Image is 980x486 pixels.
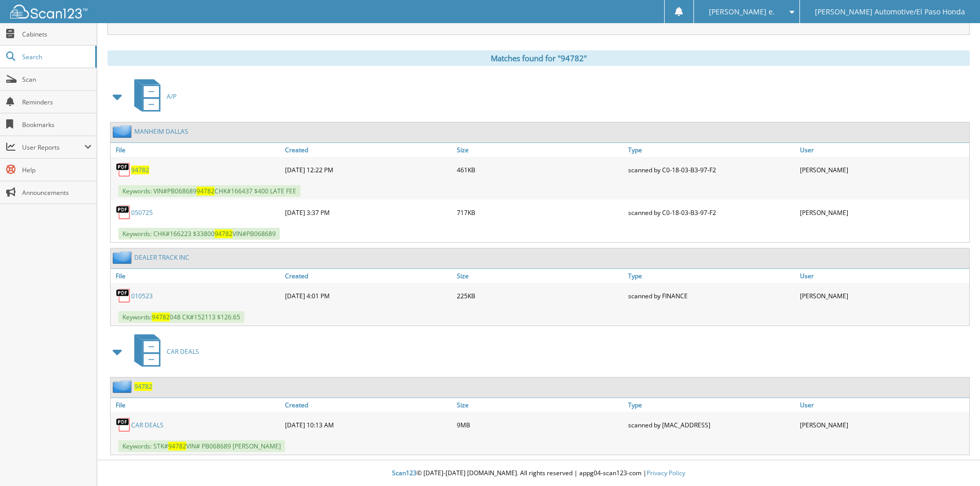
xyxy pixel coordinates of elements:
span: Bookmarks [22,120,92,129]
a: Created [282,269,454,283]
a: CAR DEALS [128,331,199,372]
a: Size [454,269,626,283]
div: [PERSON_NAME] [797,285,969,306]
a: Privacy Policy [647,469,685,477]
span: [PERSON_NAME] e. [709,9,775,15]
span: 94782 [215,229,233,238]
a: User [797,398,969,412]
a: MANHEIM DALLAS [134,127,188,136]
div: scanned by FINANCE [626,285,797,306]
a: A/P [128,76,176,117]
div: [DATE] 3:37 PM [282,202,454,223]
span: 94782 [197,187,215,195]
div: 461KB [454,159,626,180]
div: [DATE] 12:22 PM [282,159,454,180]
div: © [DATE]-[DATE] [DOMAIN_NAME]. All rights reserved | appg04-scan123-com | [97,461,980,486]
a: Type [626,269,797,283]
a: File [111,143,282,157]
span: Scan123 [392,469,417,477]
img: PDF.png [116,288,131,303]
a: CAR DEALS [131,421,164,429]
span: Help [22,166,92,174]
img: scan123-logo-white.svg [10,5,87,19]
div: [PERSON_NAME] [797,202,969,223]
span: Keywords: 048 CK#152113 $126.65 [118,311,244,323]
a: Created [282,143,454,157]
span: 94782 [152,313,170,321]
a: 94782 [131,166,149,174]
a: Type [626,143,797,157]
div: scanned by [MAC_ADDRESS] [626,415,797,435]
a: DEALER TRACK INC [134,253,189,262]
div: [PERSON_NAME] [797,415,969,435]
span: Reminders [22,98,92,106]
span: Announcements [22,188,92,197]
a: User [797,269,969,283]
div: [DATE] 4:01 PM [282,285,454,306]
img: PDF.png [116,417,131,433]
iframe: Chat Widget [929,437,980,486]
a: Type [626,398,797,412]
div: 9MB [454,415,626,435]
span: Keywords: STK# VIN# PB068689 [PERSON_NAME] [118,440,285,452]
a: 94782 [134,382,152,391]
img: PDF.png [116,205,131,220]
span: 94782 [168,442,186,451]
div: [DATE] 10:13 AM [282,415,454,435]
img: folder2.png [113,380,134,393]
img: folder2.png [113,251,134,264]
a: Size [454,398,626,412]
a: Size [454,143,626,157]
span: Cabinets [22,30,92,39]
a: User [797,143,969,157]
span: [PERSON_NAME] Automotive/El Paso Honda [815,9,965,15]
div: scanned by C0-18-03-B3-97-F2 [626,202,797,223]
span: CAR DEALS [167,347,199,356]
span: Keywords: CHK#166223 $33800 VIN#PB068689 [118,228,280,240]
div: 225KB [454,285,626,306]
a: File [111,269,282,283]
span: Keywords: VIN#PB068689 CHK#166437 $400 LATE FEE [118,185,300,197]
div: [PERSON_NAME] [797,159,969,180]
span: Search [22,52,90,61]
span: User Reports [22,143,84,152]
a: 010523 [131,292,153,300]
img: PDF.png [116,162,131,177]
a: 050725 [131,208,153,217]
div: 717KB [454,202,626,223]
span: Scan [22,75,92,84]
a: Created [282,398,454,412]
a: File [111,398,282,412]
span: A/P [167,92,176,101]
img: folder2.png [113,125,134,138]
div: Matches found for "94782" [108,50,970,66]
div: scanned by C0-18-03-B3-97-F2 [626,159,797,180]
